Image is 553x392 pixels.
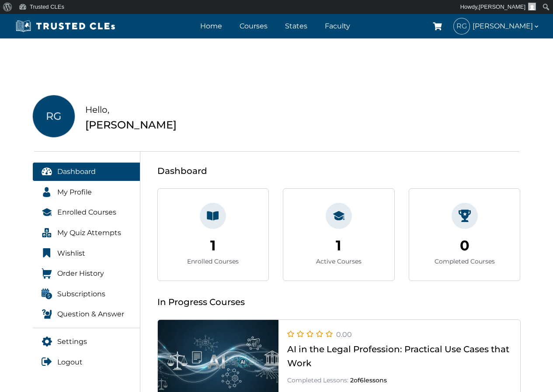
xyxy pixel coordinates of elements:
[57,336,87,347] span: Settings
[57,248,85,259] span: Wishlist
[85,117,177,133] div: [PERSON_NAME]
[33,244,140,263] a: Wishlist
[460,234,470,257] div: 0
[33,183,140,201] a: My Profile
[57,166,96,177] span: Dashboard
[316,257,362,266] div: Active Courses
[57,268,104,279] span: Order History
[323,20,352,32] a: Faculty
[33,264,140,283] a: Order History
[57,207,116,218] span: Enrolled Courses
[237,20,270,32] a: Courses
[57,227,121,239] span: My Quiz Attempts
[85,103,177,117] div: Hello,
[13,20,118,33] img: Trusted CLEs
[479,3,525,10] span: [PERSON_NAME]
[210,234,216,257] div: 1
[283,20,310,32] a: States
[187,257,239,266] div: Enrolled Courses
[198,20,224,32] a: Home
[33,163,140,181] a: Dashboard
[33,353,140,371] a: Logout
[57,309,124,320] span: Question & Answer
[33,95,75,137] span: RG
[336,234,341,257] div: 1
[157,295,521,309] div: In Progress Courses
[435,257,495,266] div: Completed Courses
[57,187,92,198] span: My Profile
[33,333,140,351] a: Settings
[33,224,140,242] a: My Quiz Attempts
[454,18,470,34] span: RG
[33,285,140,303] a: Subscriptions
[33,305,140,323] a: Question & Answer
[57,288,105,300] span: Subscriptions
[473,20,540,32] span: [PERSON_NAME]
[57,357,83,368] span: Logout
[33,203,140,222] a: Enrolled Courses
[157,164,521,178] div: Dashboard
